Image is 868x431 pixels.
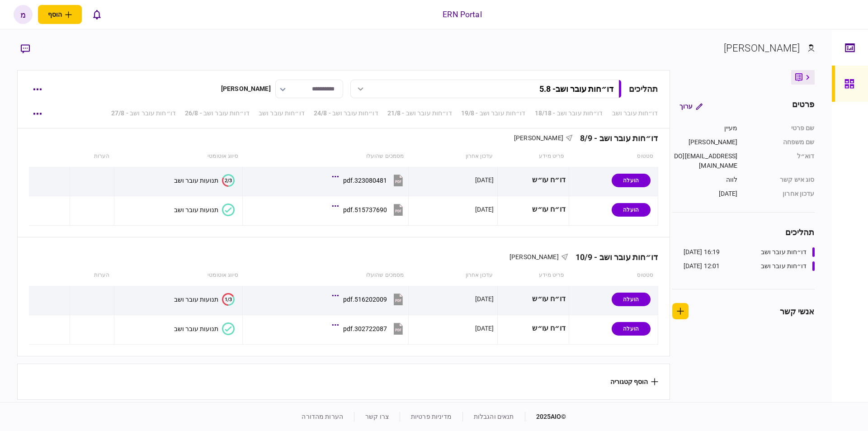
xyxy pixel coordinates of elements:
div: [DATE] [672,189,738,199]
text: 2/3 [225,177,232,183]
button: מ [14,5,33,24]
div: לווה [672,175,738,185]
th: סטטוס [569,265,658,286]
a: דו״חות עובר ושב16:19 [DATE] [684,247,815,257]
div: שם משפחה [747,137,815,147]
div: 516202009.pdf [343,296,387,303]
button: 302722087.pdf [334,318,405,339]
div: דו״חות עובר ושב - 8/9 [573,133,658,143]
button: 515737690.pdf [334,199,405,220]
button: 323080481.pdf [334,170,405,190]
div: דו״ח עו״ש [501,170,566,190]
a: דו״חות עובר ושב - 24/8 [314,109,378,118]
a: דו״חות עובר ושב - 19/8 [461,109,526,118]
div: הועלה [612,293,651,306]
a: תנאים והגבלות [474,413,514,420]
div: 12:01 [DATE] [684,261,720,271]
th: הערות [70,265,114,286]
a: דו״חות עובר ושב [259,109,305,118]
button: הוסף קטגוריה [610,378,658,385]
div: הועלה [612,203,651,217]
div: 16:19 [DATE] [684,247,720,257]
a: דו״חות עובר ושב - 21/8 [387,109,452,118]
div: דו״חות עובר ושב [761,247,807,257]
div: אנשי קשר [780,305,815,317]
div: תנועות עובר ושב [174,325,218,332]
button: פתח רשימת התראות [87,5,106,24]
div: 323080481.pdf [343,177,387,184]
div: תנועות עובר ושב [174,177,218,184]
th: פריט מידע [497,146,569,167]
div: תהליכים [629,83,658,95]
div: עדכון אחרון [747,189,815,199]
a: צרו קשר [365,413,389,420]
th: מסמכים שהועלו [243,265,409,286]
button: פתח תפריט להוספת לקוח [38,5,82,24]
a: מדיניות פרטיות [411,413,452,420]
div: מעיין [672,123,738,133]
div: דו״חות עובר ושב - 10/9 [568,252,658,262]
button: 1/3תנועות עובר ושב [174,293,235,306]
th: עדכון אחרון [408,146,497,167]
button: תנועות עובר ושב [174,204,235,216]
button: 2/3תנועות עובר ושב [174,174,235,187]
a: דו״חות עובר ושב - 27/8 [111,109,176,118]
th: מסמכים שהועלו [243,146,409,167]
div: סוג איש קשר [747,175,815,185]
div: © 2025 AIO [525,412,566,422]
div: פרטים [792,98,815,114]
div: [PERSON_NAME] [672,137,738,147]
div: [DATE] [475,294,494,303]
div: ERN Portal [443,9,481,20]
div: דו״ח עו״ש [501,289,566,309]
button: 516202009.pdf [334,289,405,309]
div: דוא״ל [747,152,815,171]
div: דו״חות עובר ושב - 5.8 [539,84,613,94]
a: דו״חות עובר ושב - 26/8 [185,109,250,118]
a: הערות מהדורה [302,413,343,420]
div: 302722087.pdf [343,325,387,332]
button: תנועות עובר ושב [174,322,235,335]
th: סיווג אוטומטי [114,146,242,167]
th: עדכון אחרון [408,265,497,286]
div: [PERSON_NAME] [221,84,271,94]
div: הועלה [612,322,651,336]
div: תנועות עובר ושב [174,206,218,213]
div: 515737690.pdf [343,206,387,213]
th: הערות [70,146,114,167]
span: [PERSON_NAME] [509,253,559,260]
div: דו״ח עו״ש [501,318,566,339]
div: [DATE] [475,205,494,214]
div: שם פרטי [747,123,815,133]
button: ערוך [672,98,710,114]
th: סיווג אוטומטי [114,265,242,286]
div: תנועות עובר ושב [174,296,218,303]
text: 1/3 [225,296,232,302]
a: דו״חות עובר ושב - 18/18 [535,109,603,118]
span: [PERSON_NAME] [514,134,563,142]
button: דו״חות עובר ושב- 5.8 [350,80,622,98]
a: דו״חות עובר ושב12:01 [DATE] [684,261,815,271]
div: [EMAIL_ADDRESS][DOMAIN_NAME] [672,152,738,171]
th: פריט מידע [497,265,569,286]
div: דו״ח עו״ש [501,199,566,220]
a: דו״חות עובר ושב [612,109,658,118]
div: הועלה [612,174,651,187]
div: [DATE] [475,324,494,333]
div: תהליכים [672,226,815,238]
th: סטטוס [569,146,658,167]
div: [DATE] [475,175,494,185]
div: דו״חות עובר ושב [761,261,807,271]
div: [PERSON_NAME] [724,41,800,56]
